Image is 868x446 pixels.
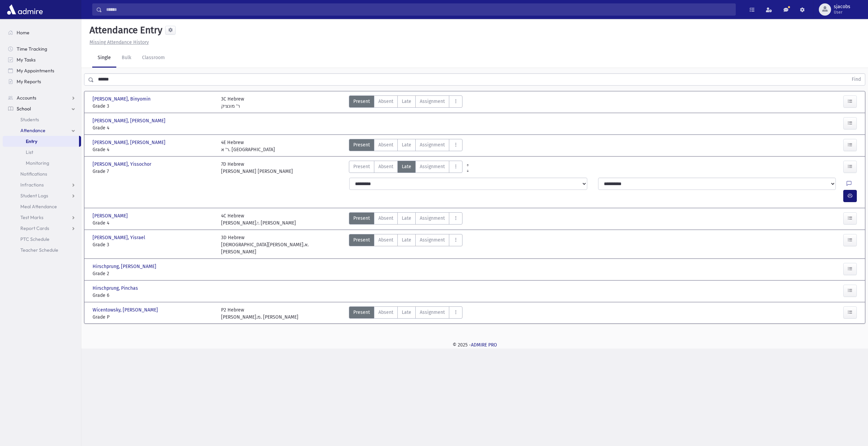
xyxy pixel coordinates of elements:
span: Present [353,236,370,244]
span: Infractions [20,182,44,188]
span: My Tasks [17,57,36,63]
a: List [3,147,81,158]
div: 3C Hebrew ר' מונציק [221,95,244,110]
span: Home [17,30,29,36]
span: My Reports [17,78,41,85]
div: AttTypes [349,161,462,175]
span: Assignment [420,309,445,316]
a: PTC Schedule [3,234,81,245]
span: PTC Schedule [20,236,50,242]
a: Attendance [3,125,81,136]
span: Accounts [17,95,36,101]
span: Meal Attendance [20,203,57,210]
span: Assignment [420,215,445,222]
span: Grade P [93,314,214,321]
span: Grade 4 [93,124,214,131]
span: List [26,149,33,155]
input: Search [102,3,735,16]
a: Single [92,49,116,68]
a: Teacher Schedule [3,245,81,255]
a: School [3,103,81,114]
div: 3D Hebrew [DEMOGRAPHIC_DATA][PERSON_NAME].א. [PERSON_NAME] [221,234,343,255]
a: ADMIRE PRO [471,342,497,348]
span: Grade 4 [93,146,214,153]
a: My Tasks [3,54,81,65]
span: Absent [378,215,393,222]
span: Absent [378,236,393,244]
span: Present [353,215,370,222]
span: Grade 7 [93,168,214,175]
span: Grade 4 [93,219,214,227]
a: Notifications [3,168,81,179]
div: 4E Hebrew ר' א. [GEOGRAPHIC_DATA] [221,139,275,153]
span: Present [353,98,370,105]
a: Entry [3,136,79,147]
span: Entry [26,138,37,144]
a: Time Tracking [3,43,81,54]
div: AttTypes [349,212,462,227]
span: Hirschprung, [PERSON_NAME] [93,263,158,270]
span: Assignment [420,141,445,148]
span: Present [353,141,370,148]
span: Test Marks [20,214,43,220]
span: [PERSON_NAME], Binyomin [93,95,152,103]
span: Time Tracking [17,46,47,52]
div: © 2025 - [92,341,857,349]
span: Absent [378,98,393,105]
span: Attendance [20,127,45,133]
span: [PERSON_NAME], [PERSON_NAME] [93,117,167,124]
span: Late [402,236,411,244]
a: Accounts [3,92,81,103]
span: School [17,106,31,112]
span: Absent [378,141,393,148]
span: [PERSON_NAME] [93,212,129,219]
a: Student Logs [3,190,81,201]
a: Infractions [3,179,81,190]
div: AttTypes [349,95,462,110]
span: Assignment [420,236,445,244]
img: AdmirePro [5,3,44,16]
span: Monitoring [26,160,49,166]
div: AttTypes [349,139,462,153]
a: Missing Attendance History [87,39,149,45]
div: 7D Hebrew [PERSON_NAME] [PERSON_NAME] [221,161,293,175]
span: [PERSON_NAME], Yissochor [93,161,153,168]
span: Grade 3 [93,241,214,248]
span: Absent [378,309,393,316]
span: Grade 6 [93,292,214,299]
div: P2 Hebrew [PERSON_NAME].מ. [PERSON_NAME] [221,306,298,321]
a: Home [3,27,81,38]
span: Student Logs [20,193,48,199]
span: Hirschprung, Pinchas [93,285,139,292]
a: My Appointments [3,65,81,76]
a: Bulk [116,49,137,68]
span: Notifications [20,171,47,177]
a: Classroom [137,49,170,68]
a: Monitoring [3,158,81,168]
a: Students [3,114,81,125]
span: Late [402,215,411,222]
span: Present [353,309,370,316]
span: Grade 3 [93,103,214,110]
div: AttTypes [349,234,462,255]
span: Teacher Schedule [20,247,58,253]
span: Students [20,117,39,123]
h5: Attendance Entry [87,24,162,36]
span: Grade 2 [93,270,214,277]
span: sjacobs [834,4,850,10]
span: User [834,10,850,15]
button: Find [848,74,865,85]
span: Late [402,309,411,316]
span: My Appointments [17,68,54,74]
u: Missing Attendance History [90,39,149,45]
span: Absent [378,163,393,170]
span: Wicentowsky, [PERSON_NAME] [93,306,159,314]
span: Late [402,98,411,105]
span: Report Cards [20,225,49,231]
a: Report Cards [3,223,81,234]
a: My Reports [3,76,81,87]
div: 4C Hebrew [PERSON_NAME].י. [PERSON_NAME] [221,212,296,227]
span: [PERSON_NAME], Yisrael [93,234,146,241]
span: Present [353,163,370,170]
span: Late [402,141,411,148]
